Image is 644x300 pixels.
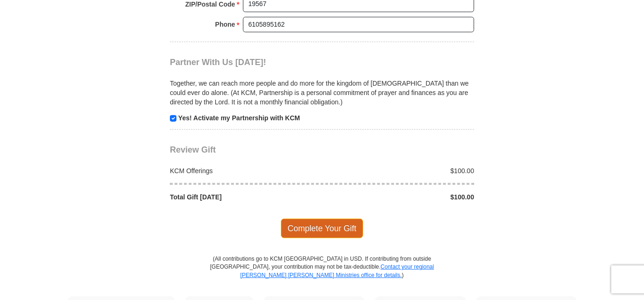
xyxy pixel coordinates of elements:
div: $100.00 [322,166,479,176]
p: (All contributions go to KCM [GEOGRAPHIC_DATA] in USD. If contributing from outside [GEOGRAPHIC_D... [210,255,434,296]
p: Together, we can reach more people and do more for the kingdom of [DEMOGRAPHIC_DATA] than we coul... [170,79,474,107]
span: Complete Your Gift [281,219,364,238]
div: $100.00 [322,192,479,202]
strong: Phone [215,18,235,31]
div: KCM Offerings [165,166,322,176]
div: Total Gift [DATE] [165,192,322,202]
strong: Yes! Activate my Partnership with KCM [178,114,300,122]
span: Partner With Us [DATE]! [170,58,266,67]
span: Review Gift [170,145,216,154]
a: Contact your regional [PERSON_NAME] [PERSON_NAME] Ministries office for details. [240,263,434,278]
